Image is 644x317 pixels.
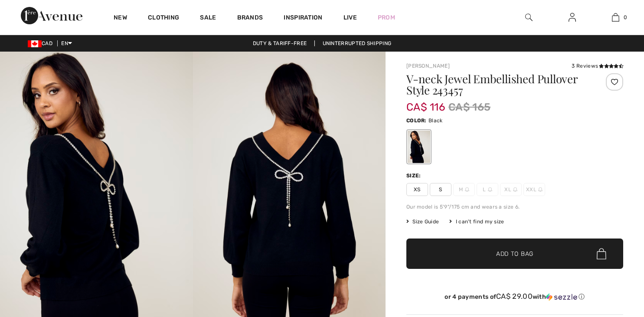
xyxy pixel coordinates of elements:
span: EN [61,40,72,46]
span: XS [406,183,428,196]
a: Sale [200,14,216,23]
h1: V-neck Jewel Embellished Pullover Style 243457 [406,73,587,96]
span: Add to Bag [496,249,533,258]
img: ring-m.svg [488,187,492,192]
button: Add to Bag [406,239,623,269]
div: Our model is 5'9"/175 cm and wears a size 6. [406,203,623,211]
a: Prom [378,13,395,22]
a: [PERSON_NAME] [406,63,450,69]
img: My Info [569,12,576,23]
span: CAD [28,40,56,46]
img: Canadian Dollar [28,40,42,47]
img: My Bag [612,12,619,23]
div: I can't find my size [449,218,504,225]
a: Live [343,13,357,22]
span: Color: [406,118,427,124]
iframe: Opens a widget where you can chat to one of our agents [589,252,635,274]
span: Inspiration [284,14,322,23]
a: Brands [237,14,263,23]
a: 0 [594,12,637,23]
span: XL [500,183,522,196]
img: Bag.svg [597,248,606,259]
img: 1ère Avenue [21,7,82,24]
a: Sign In [562,12,583,23]
span: S [430,183,451,196]
div: or 4 payments ofCA$ 29.00withSezzle Click to learn more about Sezzle [406,292,623,304]
a: New [114,14,127,23]
span: L [477,183,498,196]
span: CA$ 116 [406,92,445,113]
span: CA$ 29.00 [496,292,533,301]
div: 3 Reviews [572,62,623,70]
span: XXL [523,183,545,196]
a: Clothing [148,14,179,23]
div: Size: [406,172,423,180]
span: M [453,183,475,196]
img: ring-m.svg [538,187,543,192]
div: Black [408,131,430,163]
span: Size Guide [406,218,439,225]
span: Black [428,118,443,124]
img: ring-m.svg [513,187,517,192]
img: Sezzle [546,293,577,301]
img: ring-m.svg [465,187,469,192]
img: search the website [525,12,533,23]
span: CA$ 165 [448,99,490,115]
span: 0 [624,13,627,21]
div: or 4 payments of with [406,292,623,301]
